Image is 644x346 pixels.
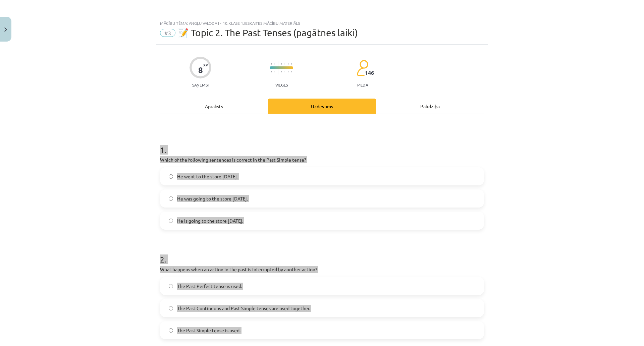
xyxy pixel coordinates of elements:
[203,63,208,67] span: XP
[275,82,288,87] p: Viegls
[177,327,240,334] span: The Past Simple tense is used.
[4,27,7,32] img: icon-close-lesson-0947bae3869378f0d4975bcd49f059093ad1ed9edebbc8119c70593378902aed.svg
[160,243,484,264] h1: 2 .
[274,71,275,72] img: icon-short-line-57e1e144782c952c97e751825c79c345078a6d821885a25fce030b3d8c18986b.svg
[288,63,288,65] img: icon-short-line-57e1e144782c952c97e751825c79c345078a6d821885a25fce030b3d8c18986b.svg
[169,196,173,201] input: He was going to the store [DATE].
[284,63,285,65] img: icon-short-line-57e1e144782c952c97e751825c79c345078a6d821885a25fce030b3d8c18986b.svg
[281,63,282,65] img: icon-short-line-57e1e144782c952c97e751825c79c345078a6d821885a25fce030b3d8c18986b.svg
[160,133,484,154] h1: 1 .
[271,71,272,72] img: icon-short-line-57e1e144782c952c97e751825c79c345078a6d821885a25fce030b3d8c18986b.svg
[177,283,242,290] span: The Past Perfect tense is used.
[190,82,211,87] p: Saņemsi
[278,61,278,74] img: icon-long-line-d9ea69661e0d244f92f715978eff75569469978d946b2353a9bb055b3ed8787d.svg
[376,99,484,114] div: Palīdzība
[291,63,292,65] img: icon-short-line-57e1e144782c952c97e751825c79c345078a6d821885a25fce030b3d8c18986b.svg
[160,99,268,114] div: Apraksts
[365,70,374,76] span: 146
[169,219,173,223] input: He is going to the store [DATE].
[169,284,173,288] input: The Past Perfect tense is used.
[177,305,310,312] span: The Past Continuous and Past Simple tenses are used together.
[198,65,203,75] div: 8
[291,71,292,72] img: icon-short-line-57e1e144782c952c97e751825c79c345078a6d821885a25fce030b3d8c18986b.svg
[288,71,288,72] img: icon-short-line-57e1e144782c952c97e751825c79c345078a6d821885a25fce030b3d8c18986b.svg
[177,173,238,180] span: He went to the store [DATE].
[160,29,175,37] span: #3
[357,82,368,87] p: pilda
[271,63,272,65] img: icon-short-line-57e1e144782c952c97e751825c79c345078a6d821885a25fce030b3d8c18986b.svg
[357,60,368,76] img: students-c634bb4e5e11cddfef0936a35e636f08e4e9abd3cc4e673bd6f9a4125e45ecb1.svg
[160,21,484,25] div: Mācību tēma: Angļu valoda i - 10.klase 1.ieskaites mācību materiāls
[177,27,358,38] span: 📝 Topic 2. The Past Tenses (pagātnes laiki)
[177,217,243,224] span: He is going to the store [DATE].
[284,71,285,72] img: icon-short-line-57e1e144782c952c97e751825c79c345078a6d821885a25fce030b3d8c18986b.svg
[169,306,173,310] input: The Past Continuous and Past Simple tenses are used together.
[274,63,275,65] img: icon-short-line-57e1e144782c952c97e751825c79c345078a6d821885a25fce030b3d8c18986b.svg
[169,174,173,179] input: He went to the store [DATE].
[281,71,282,72] img: icon-short-line-57e1e144782c952c97e751825c79c345078a6d821885a25fce030b3d8c18986b.svg
[160,156,484,163] p: Which of the following sentences is correct in the Past Simple tense?
[160,266,484,273] p: What happens when an action in the past is interrupted by another action?
[169,328,173,333] input: The Past Simple tense is used.
[177,195,248,202] span: He was going to the store [DATE].
[268,99,376,114] div: Uzdevums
